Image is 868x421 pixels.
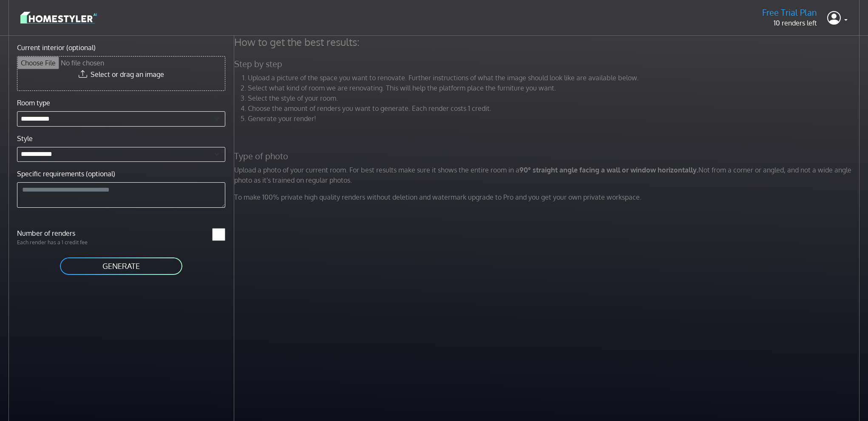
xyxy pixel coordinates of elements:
[248,103,862,113] li: Choose the amount of renders you want to generate. Each render costs 1 credit.
[229,192,867,202] p: To make 100% private high quality renders without deletion and watermark upgrade to Pro and you g...
[519,166,698,174] strong: 90° straight angle facing a wall or window horizontally.
[762,7,817,18] h5: Free Trial Plan
[229,165,867,185] p: Upload a photo of your current room. For best results make sure it shows the entire room in a Not...
[12,228,121,238] label: Number of renders
[762,18,817,28] p: 10 renders left
[248,113,862,124] li: Generate your render!
[248,73,862,83] li: Upload a picture of the space you want to renovate. Further instructions of what the image should...
[17,133,33,144] label: Style
[17,42,96,53] label: Current interior (optional)
[59,257,183,276] button: GENERATE
[248,93,862,103] li: Select the style of your room.
[17,169,115,179] label: Specific requirements (optional)
[229,59,867,69] h5: Step by step
[17,98,50,108] label: Room type
[12,238,121,246] p: Each render has a 1 credit fee
[229,151,867,161] h5: Type of photo
[229,36,867,48] h4: How to get the best results:
[248,83,862,93] li: Select what kind of room we are renovating. This will help the platform place the furniture you w...
[20,10,97,25] img: logo-3de290ba35641baa71223ecac5eacb59cb85b4c7fdf211dc9aaecaaee71ea2f8.svg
